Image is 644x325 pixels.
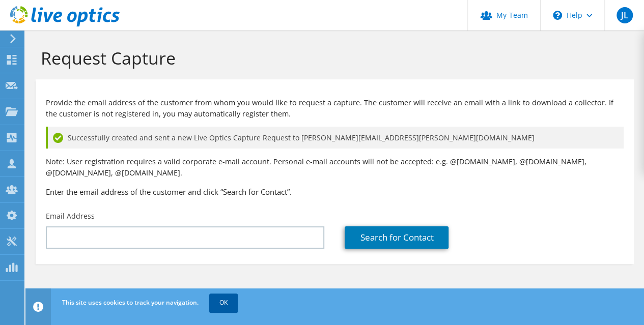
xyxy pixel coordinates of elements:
[345,226,449,249] a: Search for Contact
[68,132,535,143] span: Successfully created and sent a new Live Optics Capture Request to [PERSON_NAME][EMAIL_ADDRESS][P...
[209,293,238,312] a: OK
[553,11,562,20] svg: \n
[62,298,199,307] span: This site uses cookies to track your navigation.
[46,97,624,120] p: Provide the email address of the customer from whom you would like to request a capture. The cust...
[617,7,633,23] span: JL
[46,211,95,221] label: Email Address
[41,47,624,69] h1: Request Capture
[46,186,624,197] h3: Enter the email address of the customer and click “Search for Contact”.
[46,156,624,179] p: Note: User registration requires a valid corporate e-mail account. Personal e-mail accounts will ...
